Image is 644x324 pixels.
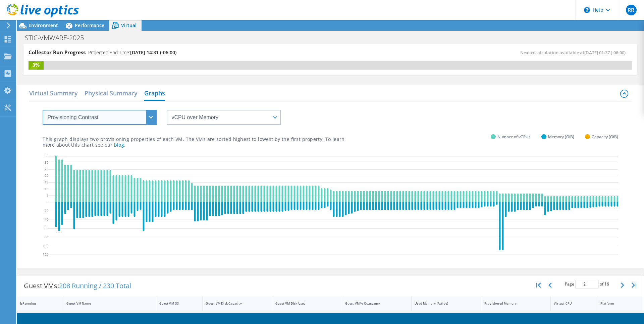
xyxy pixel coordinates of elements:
h1: STIC-VMWARE-2025 [22,34,94,42]
h4: Projected End Time: [88,49,176,56]
text: 5 [47,193,49,197]
div: Provisioned Memory [484,301,540,306]
div: Guest VMs: [17,275,138,296]
a: blog [114,142,124,148]
span: Virtual [121,22,137,28]
span: [DATE] 01:37 (-06:00) [584,50,626,56]
div: Guest VM Name [66,301,145,306]
span: Number of vCPUs [497,133,531,141]
div: Guest VM % Occupancy [345,301,400,306]
input: jump to page [575,280,599,289]
div: Guest VM OS [159,301,191,306]
h2: Graphs [144,86,165,101]
span: [DATE] 14:31 (-06:00) [130,49,176,56]
span: Capacity (GiB) [592,133,618,141]
p: This graph displays two provisioning properties of each VM. The VMs are sorted highest to lowest ... [43,136,344,148]
div: 3% [29,61,44,69]
text: 20 [45,173,49,178]
div: Guest VM Disk Used [275,301,331,306]
text: 120 [43,252,49,256]
span: Memory (GiB) [548,133,574,141]
text: 20 [45,208,49,213]
h2: Virtual Summary [29,86,78,100]
svg: \n [584,7,590,13]
span: Environment [29,22,58,28]
text: 60 [45,226,49,230]
div: Guest VM Disk Capacity [206,301,261,306]
text: 25 [45,166,49,171]
div: IsRunning [20,301,52,306]
text: 0 [47,199,49,204]
text: 30 [45,160,49,165]
h2: Physical Summary [85,86,138,100]
div: Used Memory (Active) [415,301,470,306]
text: 80 [45,234,49,239]
text: 35 [45,153,49,158]
span: 16 [604,281,609,287]
span: Next recalculation available at [520,50,629,56]
span: 208 Running / 230 Total [59,281,131,290]
span: RR [626,5,637,15]
text: 15 [45,180,49,184]
div: Platform [600,301,633,306]
text: 10 [45,186,49,191]
text: 40 [45,217,49,222]
text: 100 [43,243,49,248]
span: Performance [75,22,104,28]
span: Page of [565,280,609,289]
div: Virtual CPU [554,301,586,306]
